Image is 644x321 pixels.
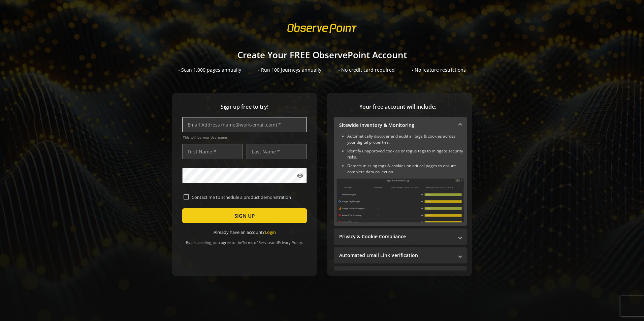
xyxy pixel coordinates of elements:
input: First Name * [182,144,243,159]
mat-expansion-panel-header: Automated Email Link Verification [334,247,467,263]
mat-expansion-panel-header: Sitewide Inventory & Monitoring [334,117,467,133]
mat-panel-title: Privacy & Cookie Compliance [339,233,453,240]
div: Sitewide Inventory & Monitoring [334,133,467,226]
div: • No credit card required [338,67,395,73]
button: SIGN UP [182,208,307,223]
div: • Run 100 Journeys annually [258,67,321,73]
a: Privacy Policy [278,240,302,245]
mat-expansion-panel-header: Privacy & Cookie Compliance [334,228,467,245]
mat-icon: visibility [297,172,303,179]
div: • No feature restrictions [412,67,466,73]
li: Automatically discover and audit all tags & cookies across your digital properties. [347,133,464,145]
img: Sitewide Inventory & Monitoring [336,178,464,222]
a: Login [265,229,276,235]
mat-panel-title: Automated Email Link Verification [339,252,453,259]
mat-expansion-panel-header: Performance Monitoring with Web Vitals [334,266,467,282]
a: Terms of Service [242,240,271,245]
mat-panel-title: Sitewide Inventory & Monitoring [339,122,453,129]
label: Contact me to schedule a product demonstration [189,194,305,200]
span: Sign-up free to try! [182,103,307,111]
div: By proceeding, you agree to the and . [182,236,307,245]
input: Last Name * [247,144,307,159]
div: • Scan 1,000 pages annually [178,67,241,73]
span: SIGN UP [234,210,255,222]
span: Your free account will include: [334,103,462,111]
div: Already have an account? [182,229,307,236]
span: This will be your Username [183,135,307,140]
input: Email Address (name@work-email.com) * [182,117,307,132]
li: Identify unapproved cookies or rogue tags to mitigate security risks. [347,148,464,160]
li: Detects missing tags & cookies on critical pages to ensure complete data collection. [347,163,464,175]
